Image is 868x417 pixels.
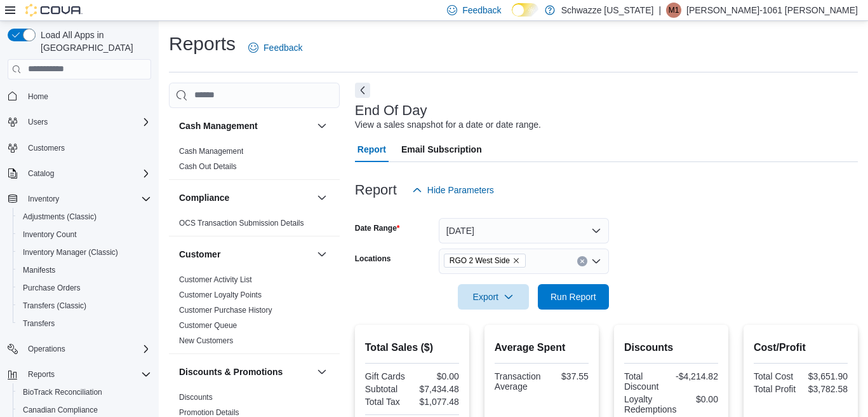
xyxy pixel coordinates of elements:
[3,87,156,106] button: Home
[462,4,501,17] span: Feedback
[179,336,233,345] a: New Customers
[179,120,258,132] h3: Cash Management
[365,384,410,394] div: Subtotal
[28,369,55,379] span: Reports
[686,3,858,18] p: [PERSON_NAME]-1061 [PERSON_NAME]
[179,248,312,261] button: Customer
[365,340,459,355] h2: Total Sales ($)
[23,166,151,181] span: Catalog
[179,290,262,300] span: Customer Loyalty Points
[669,3,679,18] span: M1
[179,305,272,315] span: Customer Purchase History
[357,137,386,162] span: Report
[23,367,151,382] span: Reports
[179,392,213,402] span: Discounts
[512,257,520,264] button: Remove RGO 2 West Side from selection in this group
[179,248,220,261] h3: Customer
[179,219,304,228] a: OCS Transaction Submission Details
[18,209,102,224] a: Adjustments (Classic)
[23,166,59,181] button: Catalog
[674,371,718,381] div: -$4,214.82
[179,191,312,204] button: Compliance
[365,397,410,407] div: Total Tax
[415,371,459,381] div: $0.00
[624,371,669,392] div: Total Discount
[179,146,243,156] span: Cash Management
[28,344,65,354] span: Operations
[23,341,151,357] span: Operations
[23,367,60,382] button: Reports
[314,118,330,133] button: Cash Management
[415,384,459,394] div: $7,434.48
[18,298,151,313] span: Transfers (Classic)
[179,393,213,402] a: Discounts
[179,275,252,284] a: Customer Activity List
[264,41,302,54] span: Feedback
[169,272,340,353] div: Customer
[3,190,156,208] button: Inventory
[3,113,156,131] button: Users
[179,161,237,172] span: Cash Out Details
[314,247,330,262] button: Customer
[495,340,589,355] h2: Average Spent
[169,31,236,57] h1: Reports
[18,209,151,224] span: Adjustments (Classic)
[3,165,156,182] button: Catalog
[3,366,156,383] button: Reports
[754,340,848,355] h2: Cost/Profit
[13,261,156,279] button: Manifests
[23,191,64,207] button: Inventory
[803,371,848,381] div: $3,651.90
[415,397,459,407] div: $1,077.48
[561,3,654,18] p: Schwazze [US_STATE]
[179,321,237,330] a: Customer Queue
[13,208,156,226] button: Adjustments (Classic)
[3,340,156,358] button: Operations
[13,243,156,261] button: Inventory Manager (Classic)
[179,306,272,315] a: Customer Purchase History
[13,297,156,315] button: Transfers (Classic)
[179,275,252,285] span: Customer Activity List
[179,162,237,171] a: Cash Out Details
[13,226,156,243] button: Inventory Count
[355,103,427,118] h3: End Of Day
[512,3,538,17] input: Dark Mode
[18,280,151,296] span: Purchase Orders
[23,341,70,357] button: Operations
[23,140,151,156] span: Customers
[23,301,86,311] span: Transfers (Classic)
[169,215,340,236] div: Compliance
[36,29,151,54] span: Load All Apps in [GEOGRAPHIC_DATA]
[18,263,60,278] a: Manifests
[23,265,55,275] span: Manifests
[355,223,400,233] label: Date Range
[28,194,59,204] span: Inventory
[179,291,262,299] a: Customer Loyalty Points
[545,371,588,381] div: $37.55
[681,394,718,404] div: $0.00
[18,245,123,260] a: Inventory Manager (Classic)
[355,254,391,264] label: Locations
[179,336,233,346] span: New Customers
[754,384,798,394] div: Total Profit
[23,114,53,130] button: Users
[169,144,340,179] div: Cash Management
[179,218,304,228] span: OCS Transaction Submission Details
[450,254,510,267] span: RGO 2 West Side
[23,89,53,104] a: Home
[365,371,410,381] div: Gift Cards
[407,177,499,203] button: Hide Parameters
[243,35,307,60] a: Feedback
[18,316,60,331] a: Transfers
[28,117,48,127] span: Users
[314,190,330,205] button: Compliance
[23,283,81,293] span: Purchase Orders
[591,256,601,266] button: Open list of options
[13,383,156,401] button: BioTrack Reconciliation
[23,140,70,156] a: Customers
[179,191,229,204] h3: Compliance
[23,191,151,207] span: Inventory
[23,405,98,415] span: Canadian Compliance
[23,88,151,104] span: Home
